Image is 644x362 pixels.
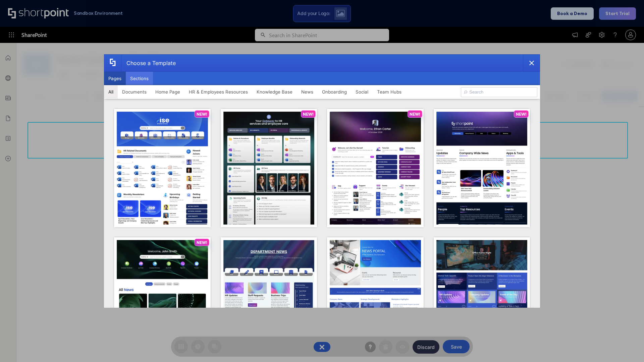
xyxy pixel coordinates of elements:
[104,85,118,99] button: All
[351,85,373,99] button: Social
[318,85,351,99] button: Onboarding
[516,112,527,117] p: NEW!
[184,85,252,99] button: HR & Employees Resources
[151,85,184,99] button: Home Page
[303,112,314,117] p: NEW!
[104,72,126,85] button: Pages
[373,85,406,99] button: Team Hubs
[297,85,318,99] button: News
[252,85,297,99] button: Knowledge Base
[197,240,207,245] p: NEW!
[126,72,153,85] button: Sections
[104,54,540,308] div: template selector
[410,112,420,117] p: NEW!
[197,112,207,117] p: NEW!
[118,85,151,99] button: Documents
[610,330,644,362] iframe: Chat Widget
[461,87,537,97] input: Search
[121,55,176,71] div: Choose a Template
